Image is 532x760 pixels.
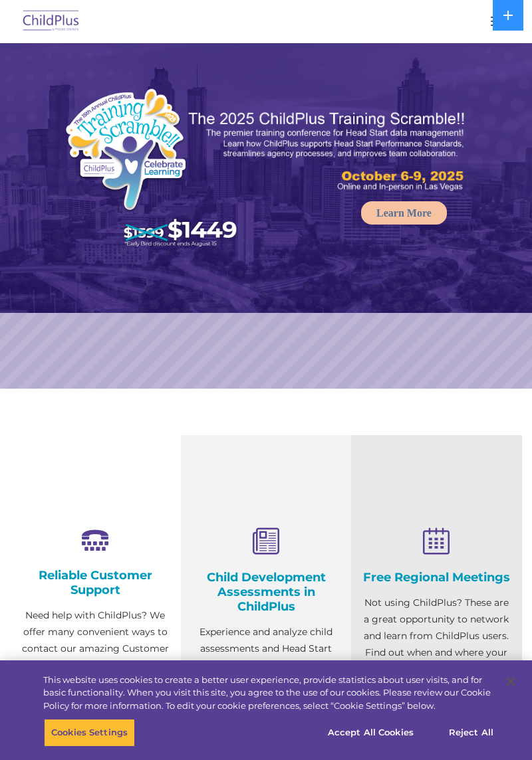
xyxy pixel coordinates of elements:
button: Cookies Settings [44,719,135,747]
p: Need help with ChildPlus? We offer many convenient ways to contact our amazing Customer Support r... [20,607,171,723]
a: Learn More [361,201,447,225]
div: This website uses cookies to create a better user experience, provide statistics about user visit... [43,674,495,713]
h4: Child Development Assessments in ChildPlus [191,570,342,614]
p: Not using ChildPlus? These are a great opportunity to network and learn from ChildPlus users. Fin... [361,595,512,694]
button: Close [496,667,525,696]
button: Accept All Cookies [321,719,421,747]
h4: Free Regional Meetings [361,570,512,585]
button: Reject All [430,719,513,747]
h4: Reliable Customer Support [20,568,171,597]
img: ChildPlus by Procare Solutions [20,6,82,37]
p: Experience and analyze child assessments and Head Start data management in one system with zero c... [191,624,342,723]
